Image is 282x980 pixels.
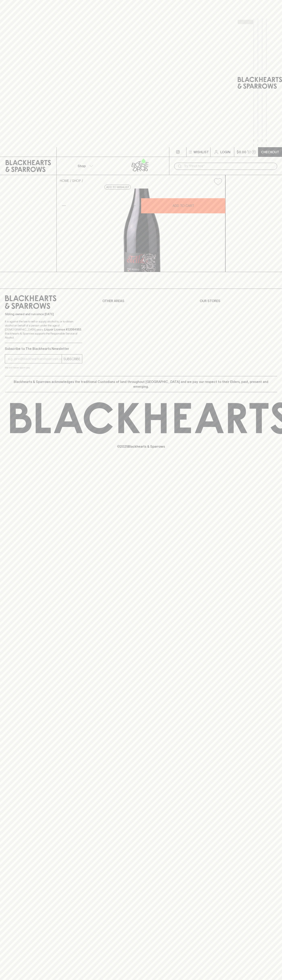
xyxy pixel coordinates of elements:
strong: Liquor License #32064953 [44,328,81,331]
a: Login [210,147,234,157]
p: We will never spam you [5,366,82,370]
p: 0 [253,151,255,153]
p: Blackhearts & Sparrows acknowledges the traditional Custodians of land throughout [GEOGRAPHIC_DAT... [8,379,274,389]
p: ADD TO CART [173,203,194,208]
p: OTHER AREAS [102,298,180,303]
p: OUR STORES [200,298,277,303]
p: Subscribe to The Blackhearts Newsletter [5,346,82,351]
button: Shop [57,157,113,175]
p: It is against the law to sell or supply alcohol to, or to obtain alcohol on behalf of a person un... [5,319,82,340]
a: SHOP [72,179,81,182]
button: $0.000 [234,147,258,157]
p: Checkout [261,150,279,154]
p: ⠀ [57,150,60,154]
p: Shop [78,164,86,168]
input: e.g. jane@blackheartsandsparrows.com.au [8,356,62,362]
a: HOME [60,179,69,182]
p: Sibling owned and run since [DATE] [5,312,82,316]
button: Add to wishlist [104,185,131,190]
p: Login [220,150,230,154]
a: Checkout [258,147,282,157]
p: Wishlist [194,150,209,154]
button: ADD TO CART [141,198,225,213]
button: SUBSCRIBE [62,354,82,363]
p: $0.00 [237,150,246,154]
button: Add to wishlist [212,177,224,187]
input: Try "Pinot noir" [184,163,274,169]
p: SUBSCRIBE [63,357,80,361]
button: Wishlist [186,147,210,157]
img: 39828.png [57,189,225,272]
